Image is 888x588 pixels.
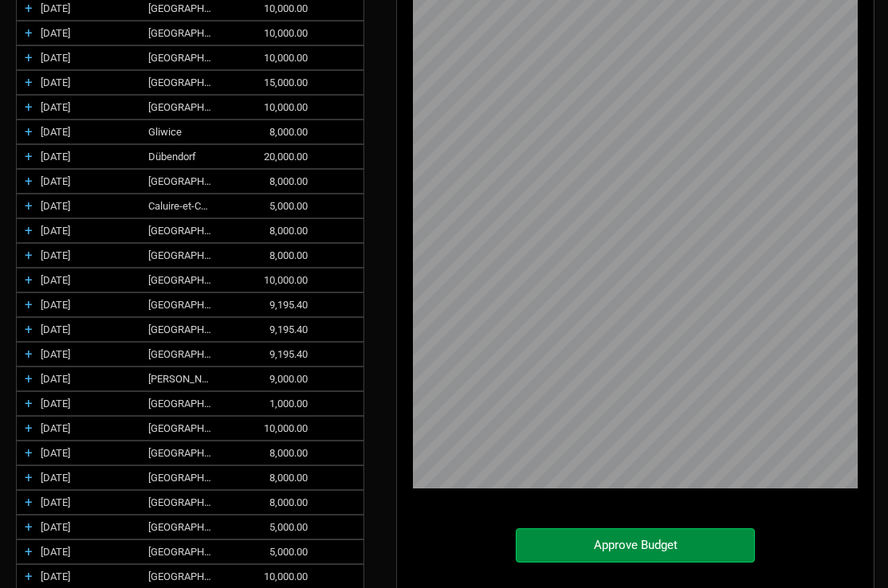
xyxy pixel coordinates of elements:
div: 27-Oct-25 [41,249,148,261]
div: 10,000.00 [228,570,324,582]
div: 9,195.40 [228,348,324,360]
div: 9,195.40 [228,299,324,311]
div: + [17,519,41,535]
div: 10,000.00 [228,52,324,64]
div: London [148,348,228,360]
div: + [17,173,41,189]
div: 8,000.00 [228,175,324,187]
div: 15-Oct-25 [41,52,148,64]
div: Budapest [148,27,228,39]
div: Prague [148,101,228,113]
div: 25-Oct-25 [41,225,148,237]
div: 8,000.00 [228,472,324,484]
div: + [17,543,41,559]
div: Hanover [148,570,228,582]
div: Paris [148,249,228,261]
button: Approve Budget [516,528,755,563]
div: + [17,198,41,214]
div: 18-Oct-25 [41,101,148,113]
div: 8,000.00 [228,225,324,237]
div: 05-Nov-25 [41,422,148,434]
div: 31-Oct-25 [41,323,148,335]
div: 17-Oct-25 [41,76,148,88]
div: + [17,395,41,411]
div: + [17,74,41,90]
div: 8,000.00 [228,496,324,508]
div: 10,000.00 [228,27,324,39]
div: 14-Oct-25 [41,27,148,39]
div: 14-Nov-25 [41,570,148,582]
div: 10,000.00 [228,101,324,113]
div: Caluire-et-Cuire [148,200,228,212]
div: 22-Oct-25 [41,175,148,187]
div: + [17,346,41,362]
div: Amsterdam [148,274,228,286]
div: Milan [148,175,228,187]
div: 08-Nov-25 [41,472,148,484]
div: 21-Oct-25 [41,151,148,163]
div: + [17,148,41,164]
div: 1,000.00 [228,398,324,410]
div: 28-Oct-25 [41,274,148,286]
div: Manchester [148,323,228,335]
div: 10,000.00 [228,422,324,434]
div: 5,000.00 [228,546,324,558]
div: Esch-sur-Alzette [148,373,228,385]
div: + [17,420,41,436]
div: 12-Oct-25 [41,2,148,14]
div: 10,000.00 [228,274,324,286]
div: Gliwice [148,126,228,138]
div: Oslo [148,521,228,533]
div: + [17,321,41,337]
div: + [17,568,41,584]
div: + [17,25,41,41]
div: Copenhagen [148,546,228,558]
div: 15,000.00 [228,76,324,88]
div: + [17,222,41,238]
div: Stockholm [148,472,228,484]
div: + [17,445,41,461]
div: Helsinki [148,496,228,508]
div: 19-Oct-25 [41,126,148,138]
div: Munich [148,2,228,14]
div: 04-Nov-25 [41,398,148,410]
div: 8,000.00 [228,126,324,138]
div: + [17,99,41,115]
div: Berlin [148,76,228,88]
div: Vienna [148,52,228,64]
div: 9,000.00 [228,373,324,385]
div: 13-Nov-25 [41,546,148,558]
div: + [17,494,41,510]
div: 8,000.00 [228,249,324,261]
div: 20,000.00 [228,151,324,163]
div: + [17,296,41,312]
div: Leipzig [148,422,228,434]
div: + [17,123,41,139]
div: + [17,49,41,65]
div: Bruxelles [148,398,228,410]
div: + [17,469,41,485]
div: 8,000.00 [228,447,324,459]
div: 5,000.00 [228,521,324,533]
div: 12-Nov-25 [41,521,148,533]
div: 01-Nov-25 [41,348,148,360]
div: 23-Oct-25 [41,200,148,212]
div: Gothenburg [148,447,228,459]
div: + [17,272,41,288]
div: + [17,370,41,386]
div: Wolverhampton [148,299,228,311]
div: 07-Nov-25 [41,447,148,459]
div: Dübendorf [148,151,228,163]
div: 5,000.00 [228,200,324,212]
div: Madrid [148,225,228,237]
div: 03-Nov-25 [41,373,148,385]
div: 10-Nov-25 [41,496,148,508]
div: 10,000.00 [228,2,324,14]
div: 9,195.40 [228,323,324,335]
span: Approve Budget [594,538,678,552]
div: + [17,247,41,263]
div: 30-Oct-25 [41,299,148,311]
